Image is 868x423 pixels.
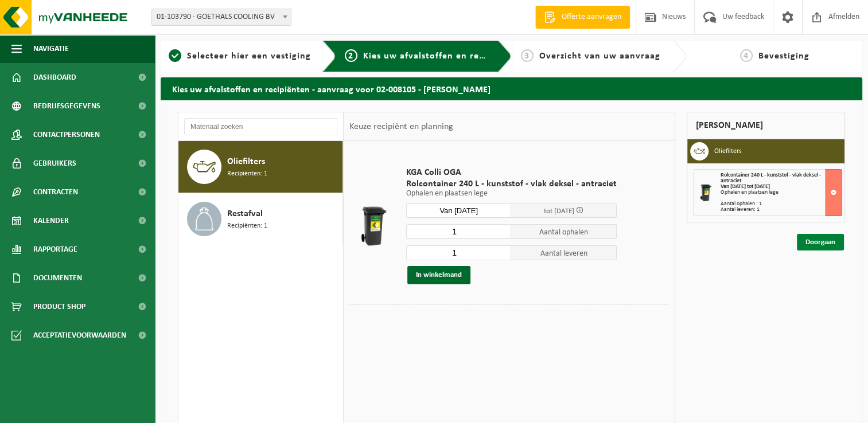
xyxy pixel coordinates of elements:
[33,178,78,206] span: Contracten
[740,49,753,62] span: 4
[227,207,263,221] span: Restafval
[152,9,291,25] span: 01-103790 - GOETHALS COOLING BV
[178,141,343,193] button: Oliefilters Recipiënten: 1
[33,34,69,63] span: Navigatie
[758,52,809,61] span: Bevestiging
[535,6,630,29] a: Offerte aanvragen
[178,193,343,245] button: Restafval Recipiënten: 1
[166,49,313,63] a: 1Selecteer hier een vestiging
[187,52,311,61] span: Selecteer hier een vestiging
[721,172,821,184] span: Rolcontainer 240 L - kunststof - vlak deksel - antraciet
[33,120,100,149] span: Contactpersonen
[406,178,617,190] span: Rolcontainer 240 L - kunststof - vlak deksel - antraciet
[33,63,76,92] span: Dashboard
[406,203,512,218] input: Selecteer datum
[33,206,69,235] span: Kalender
[169,49,181,62] span: 1
[797,234,844,250] a: Doorgaan
[539,52,660,61] span: Overzicht van uw aanvraag
[33,321,126,350] span: Acceptatievoorwaarden
[559,11,624,23] span: Offerte aanvragen
[714,142,742,160] h3: Oliefilters
[406,190,617,198] p: Ophalen en plaatsen lege
[511,224,617,239] span: Aantal ophalen
[33,235,77,264] span: Rapportage
[687,112,845,139] div: [PERSON_NAME]
[33,92,100,120] span: Bedrijfsgegevens
[721,183,770,190] strong: Van [DATE] tot [DATE]
[345,49,357,62] span: 2
[511,245,617,260] span: Aantal leveren
[227,221,267,232] span: Recipiënten: 1
[227,155,265,169] span: Oliefilters
[227,169,267,179] span: Recipiënten: 1
[184,118,337,135] input: Materiaal zoeken
[407,266,470,284] button: In winkelmand
[344,112,458,141] div: Keuze recipiënt en planning
[33,292,85,321] span: Product Shop
[151,9,291,26] span: 01-103790 - GOETHALS COOLING BV
[721,207,842,213] div: Aantal leveren: 1
[33,149,76,178] span: Gebruikers
[363,52,521,61] span: Kies uw afvalstoffen en recipiënten
[521,49,534,62] span: 3
[406,167,617,178] span: KGA Colli OGA
[544,207,574,215] span: tot [DATE]
[33,264,82,292] span: Documenten
[161,77,862,100] h2: Kies uw afvalstoffen en recipiënten - aanvraag voor 02-008105 - [PERSON_NAME]
[721,190,842,195] div: Ophalen en plaatsen lege
[721,201,842,207] div: Aantal ophalen : 1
